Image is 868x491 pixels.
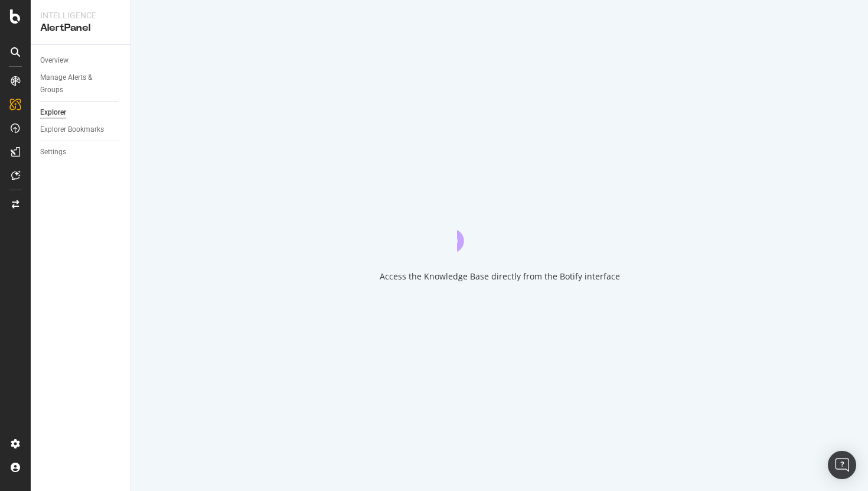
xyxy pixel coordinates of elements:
[40,9,121,21] div: Intelligence
[40,71,122,96] a: Manage Alerts & Groups
[40,106,122,119] a: Explorer
[40,146,66,158] div: Settings
[40,21,121,35] div: AlertPanel
[380,271,620,282] div: Access the Knowledge Base directly from the Botify interface
[457,209,542,252] div: animation
[40,146,122,158] a: Settings
[40,123,122,136] a: Explorer Bookmarks
[40,54,68,67] div: Overview
[40,54,122,67] a: Overview
[40,123,104,136] div: Explorer Bookmarks
[40,71,111,96] div: Manage Alerts & Groups
[828,451,856,479] div: Open Intercom Messenger
[40,106,66,119] div: Explorer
